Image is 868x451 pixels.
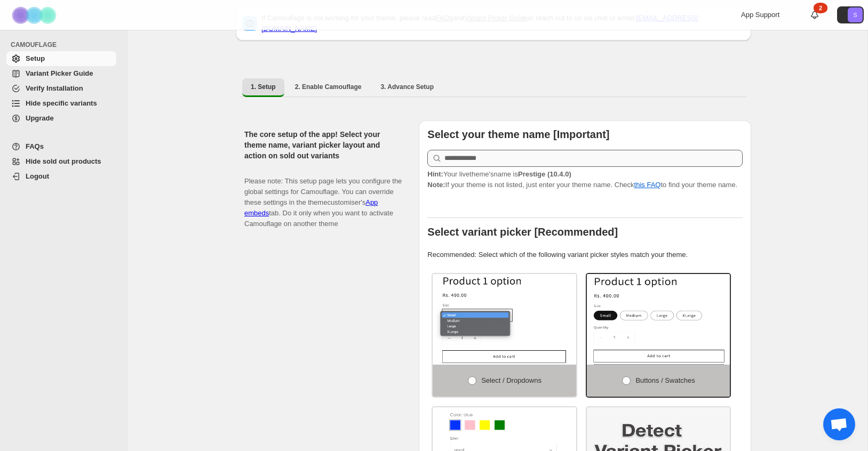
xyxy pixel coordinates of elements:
span: Avatar with initials S [848,7,863,22]
b: Select your theme name [Important] [427,128,609,140]
a: Logout [6,169,116,184]
span: Your live theme's name is [427,170,571,178]
div: 2 [814,3,827,13]
span: 1. Setup [251,83,276,91]
span: 2. Enable Camouflage [295,83,362,91]
span: CAMOUFLAGE [11,41,121,49]
a: Setup [6,51,116,66]
p: If your theme is not listed, just enter your theme name. Check to find your theme name. [427,169,743,190]
div: Chat öffnen [823,408,855,440]
span: Setup [26,54,45,62]
strong: Note: [427,181,445,189]
span: Logout [26,172,49,180]
a: Hide sold out products [6,154,116,169]
text: S [853,12,857,18]
a: FAQs [6,139,116,154]
a: Variant Picker Guide [6,66,116,81]
a: Verify Installation [6,81,116,96]
p: Please note: This setup page lets you configure the global settings for Camouflage. You can overr... [244,165,402,229]
img: Buttons / Swatches [587,274,730,365]
button: Avatar with initials S [837,6,864,23]
span: Hide specific variants [26,99,97,107]
a: Hide specific variants [6,96,116,111]
b: Select variant picker [Recommended] [427,226,618,238]
strong: Hint: [427,170,443,178]
span: Buttons / Swatches [635,376,695,384]
span: Variant Picker Guide [26,69,93,77]
a: Upgrade [6,111,116,126]
a: 2 [809,10,820,20]
a: this FAQ [634,181,661,189]
span: App Support [741,11,779,19]
span: Select / Dropdowns [481,376,541,384]
span: Verify Installation [26,84,83,92]
p: Recommended: Select which of the following variant picker styles match your theme. [427,249,743,260]
h2: The core setup of the app! Select your theme name, variant picker layout and action on sold out v... [244,129,402,161]
span: Upgrade [26,114,54,122]
span: Hide sold out products [26,157,101,165]
img: Select / Dropdowns [433,274,576,365]
span: FAQs [26,142,44,150]
strong: Prestige (10.4.0) [518,170,571,178]
span: 3. Advance Setup [380,83,434,91]
img: Camouflage [9,1,62,30]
